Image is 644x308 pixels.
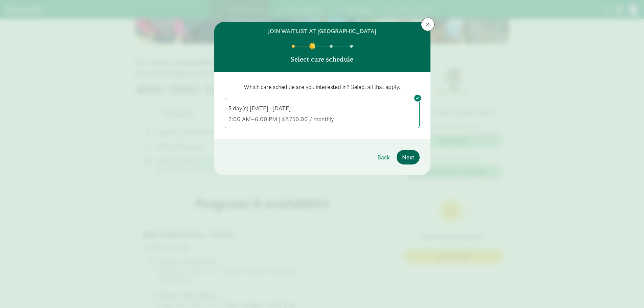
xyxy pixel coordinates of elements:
[268,27,376,35] h6: join waitlist at [GEOGRAPHIC_DATA]
[402,153,414,162] span: Next
[225,83,420,91] p: Which care schedule are you interested in? Select all that apply.
[397,150,420,164] button: Next
[228,104,416,112] div: 5 day(s) [DATE]–[DATE]
[228,115,416,123] div: 7:00 AM–6:00 PM | $2,750.00 / monthly
[372,150,395,164] button: Back
[377,153,390,162] span: Back
[291,54,353,64] p: Select care schedule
